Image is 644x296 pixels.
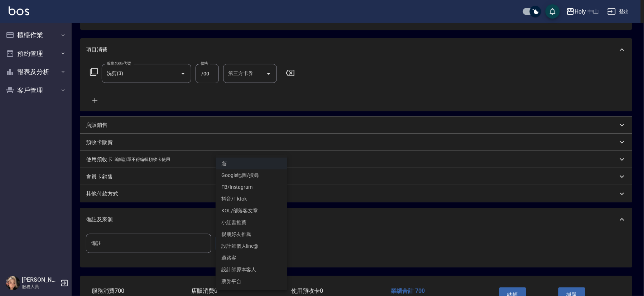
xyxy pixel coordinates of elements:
[221,160,226,167] em: 無
[216,276,287,287] li: 票券平台
[216,193,287,205] li: 抖音/Tiktok
[216,205,287,217] li: KOL/部落客文章
[216,181,287,193] li: FB/Instagram
[216,217,287,228] li: 小紅書推薦
[216,264,287,276] li: 設計師原本客人
[216,252,287,264] li: 過路客
[216,240,287,252] li: 設計師個人line@
[216,169,287,181] li: Google地圖/搜尋
[216,228,287,240] li: 親朋好友推薦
